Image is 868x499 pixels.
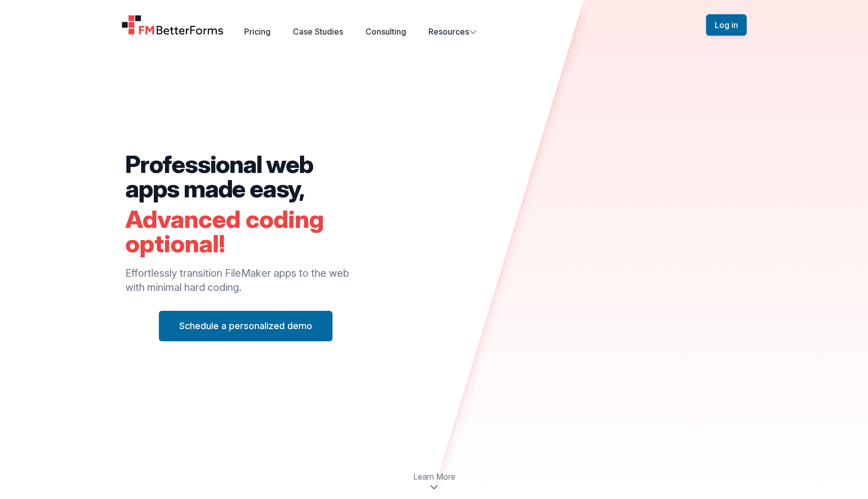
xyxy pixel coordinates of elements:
[365,26,406,37] a: Consulting
[125,152,366,201] h2: Professional web apps made easy,
[293,26,343,37] a: Case Studies
[125,207,366,256] h2: Advanced coding optional!
[125,266,366,295] p: Effortlessly transition FileMaker apps to the web with minimal hard coding.
[413,471,455,483] span: Learn More
[244,26,271,37] a: Pricing
[121,15,224,35] a: Home
[428,25,477,38] button: Resources
[706,14,747,36] button: Log in
[159,311,332,341] button: Schedule a personalized demo
[109,12,759,38] nav: Global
